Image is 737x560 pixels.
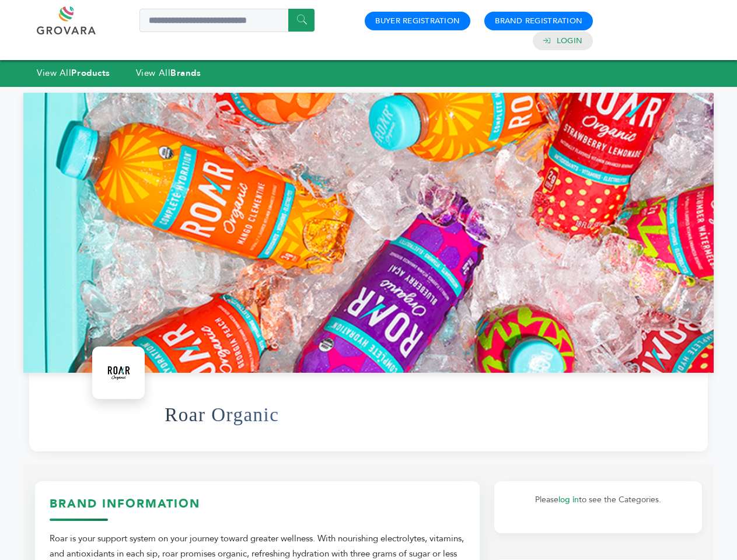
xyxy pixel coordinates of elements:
a: View AllProducts [37,67,110,79]
strong: Brands [170,67,201,79]
p: Please to see the Categories. [506,493,690,507]
img: Roar Organic Logo [95,349,142,396]
a: View AllBrands [136,67,201,79]
h1: Roar Organic [165,386,279,443]
a: Brand Registration [495,16,582,26]
strong: Products [71,67,110,79]
a: Login [557,36,582,46]
a: log in [558,494,579,505]
h3: Brand Information [50,496,465,521]
input: Search a product or brand... [139,9,315,32]
a: Buyer Registration [375,16,460,26]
